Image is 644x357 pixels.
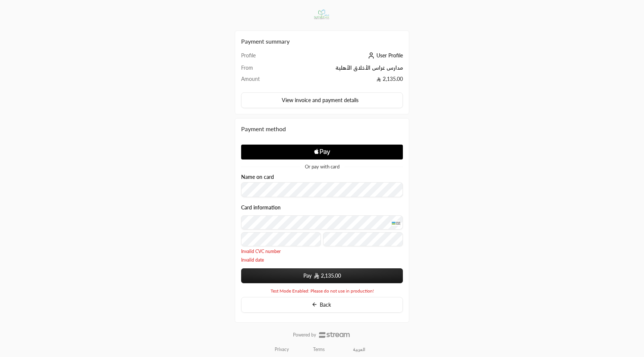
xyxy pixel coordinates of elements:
label: Name on card [241,174,274,180]
img: SAR [314,273,319,279]
p: Powered by [293,332,316,338]
td: From [241,64,276,75]
div: Name on card [241,174,403,198]
a: Terms [313,347,325,353]
button: Pay SAR2,135.00 [241,268,403,283]
td: مدارس غراس الأخلاق الأهلية [276,64,403,75]
a: User Profile [366,52,403,59]
td: Amount [241,75,276,86]
div: Card information [241,205,403,263]
a: Privacy [275,347,289,353]
img: MADA [391,220,400,226]
span: 2,135.00 [321,272,341,279]
legend: Card information [241,205,281,211]
div: Payment method [241,124,403,133]
span: Invalid CVC number [241,249,403,255]
span: Invalid date [241,257,403,263]
td: Profile [241,52,276,64]
td: 2,135.00 [276,75,403,86]
input: Credit Card [241,215,403,230]
button: Back [241,297,403,313]
button: View invoice and payment details [241,92,403,108]
span: Test Mode Enabled: Please do not use in production! [271,288,374,294]
img: Company Logo [310,4,334,25]
span: Back [320,301,331,308]
input: Expiry date [241,232,321,246]
span: User Profile [376,52,403,59]
span: Or pay with card [305,164,340,169]
input: CVC [323,232,403,246]
h2: Payment summary [241,37,403,46]
a: العربية [349,344,369,356]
